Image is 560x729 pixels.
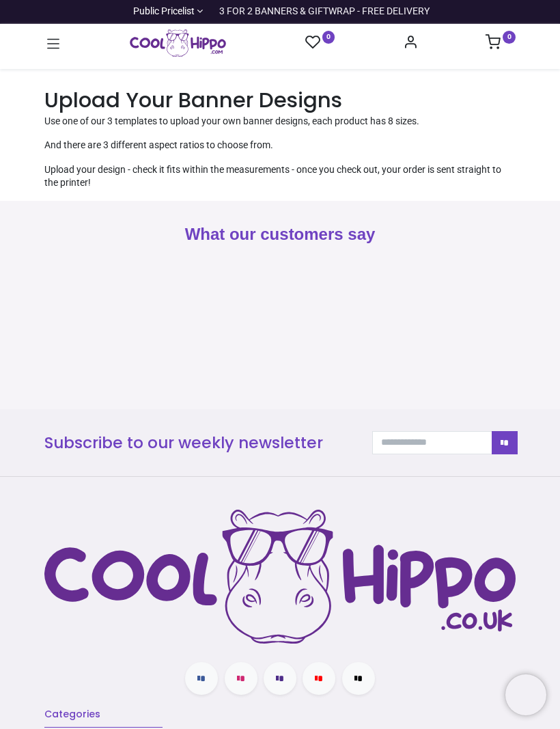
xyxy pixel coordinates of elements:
a: Account Info [403,38,418,49]
a: Public Pricelist [130,5,204,18]
a: 0 [305,34,335,51]
iframe: Brevo live chat [505,674,546,715]
span: Public Pricelist [133,5,195,18]
p: Use one of our 3 templates to upload your own banner designs, each product has 8 sizes. [44,115,516,128]
p: Upload your design - check it fits within the measurements - once you check out, your order is se... [44,163,516,190]
h6: Categories [44,708,516,721]
div: 3 FOR 2 BANNERS & GIFTWRAP - FREE DELIVERY [219,5,430,18]
h2: What our customers say [44,223,516,246]
a: Logo of Cool Hippo [130,29,226,57]
h3: Subscribe to our weekly newsletter [44,432,352,454]
a: 0 [486,38,516,49]
img: Cool Hippo [130,29,226,57]
h1: Upload Your Banner Designs [44,85,516,115]
p: And there are 3 different aspect ratios to choose from. [44,139,516,152]
sup: 0 [503,31,516,44]
sup: 0 [322,31,335,44]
